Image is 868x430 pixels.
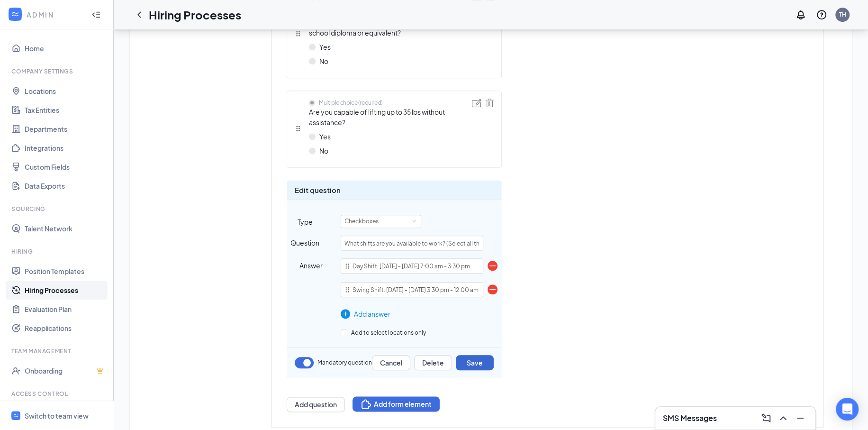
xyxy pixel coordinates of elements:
div: ADMIN [27,10,83,19]
span: No [319,146,328,156]
div: Checkboxes [344,215,385,228]
a: Hiring Processes [25,281,106,300]
button: Delete [414,355,452,370]
a: Locations [25,82,106,101]
button: PuzzleAdd form element [353,396,440,412]
input: type answer here [341,258,483,274]
a: Integrations [25,138,106,157]
div: Company Settings [11,67,104,75]
svg: Notifications [795,9,806,20]
svg: Collapse [91,10,101,19]
h1: Hiring Processes [149,7,241,23]
button: Save [456,355,494,370]
svg: WorkstreamLogo [10,9,20,19]
a: Home [25,39,106,58]
a: Departments [25,119,106,138]
svg: ChevronUp [778,412,789,424]
button: Minimize [793,411,808,426]
div: Access control [11,390,104,398]
svg: Drag [344,263,351,269]
span: Add to select locations only [347,329,430,336]
svg: WorkstreamLogo [13,412,19,419]
svg: QuestionInfo [816,9,827,20]
svg: ComposeMessage [760,412,772,424]
a: Reapplications [25,319,106,338]
a: OnboardingCrown [25,361,106,380]
span: Yes [319,131,331,142]
button: ChevronUp [776,411,791,426]
h3: SMS Messages [663,413,717,423]
input: type question here [341,236,483,251]
div: Hiring [11,247,104,256]
a: Custom Fields [25,157,106,176]
div: TH [839,10,846,18]
svg: ChevronLeft [134,9,145,20]
a: Evaluation Plan [25,300,106,319]
div: Add answer [341,309,483,319]
span: Mandatory question [317,358,372,367]
span: Edit question [295,184,341,196]
a: Talent Network [25,219,106,238]
span: No [319,56,328,66]
input: type answer here [341,282,483,297]
svg: Drag [295,125,301,132]
div: Sourcing [11,205,104,213]
div: Type [287,217,323,227]
div: Team Management [11,347,104,355]
div: Switch to team view [25,411,89,421]
svg: Drag [295,30,301,37]
a: Data Exports [25,176,106,195]
div: Open Intercom Messenger [836,398,859,421]
svg: Puzzle [361,398,372,410]
a: Position Templates [25,262,106,281]
button: Cancel [372,355,410,370]
a: Tax Entities [25,101,106,119]
svg: Minimize [795,412,806,424]
div: Answer [287,260,323,271]
svg: Drag [344,286,351,293]
span: Yes [319,42,331,52]
button: Add question [287,397,345,412]
div: Multiple choice (required) [319,99,383,107]
button: ComposeMessage [759,411,774,426]
span: Are you capable of lifting up to 35 lbs without assistance? [309,107,472,128]
div: Question [287,238,323,248]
